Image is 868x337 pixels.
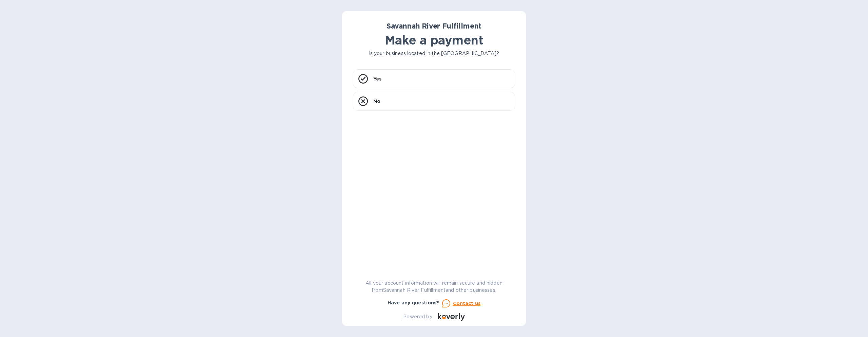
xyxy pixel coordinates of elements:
u: Contact us [453,301,481,306]
b: Savannah River Fulfillment [387,22,481,30]
b: Have any questions? [388,300,439,305]
p: Is your business located in the [GEOGRAPHIC_DATA]? [353,50,515,57]
p: Yes [373,75,381,82]
p: Powered by [403,313,432,320]
h1: Make a payment [353,33,515,47]
p: No [373,98,380,105]
p: All your account information will remain secure and hidden from Savannah River Fulfillment and ot... [353,280,515,294]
